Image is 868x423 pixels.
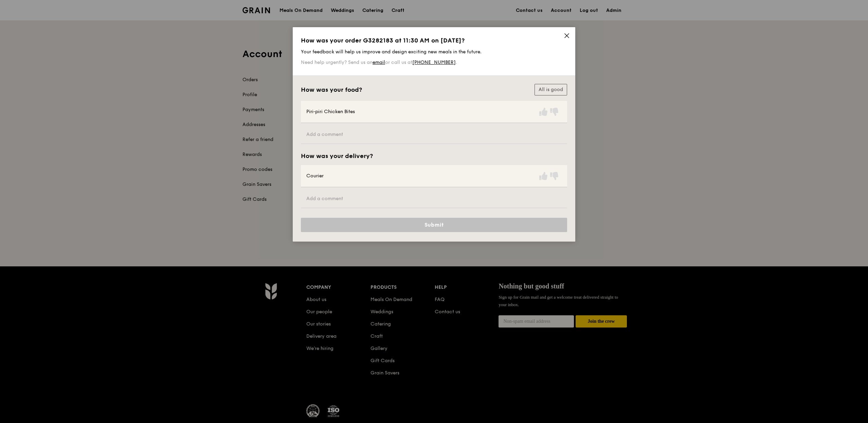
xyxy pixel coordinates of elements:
[306,108,355,115] div: Piri‑piri Chicken Bites
[535,84,567,95] button: All is good
[373,59,385,65] a: email
[301,86,362,93] h2: How was your food?
[412,59,456,65] a: [PHONE_NUMBER]
[301,37,567,44] h1: How was your order G3282183 at 11:30 AM on [DATE]?
[301,152,373,160] h2: How was your delivery?
[301,218,567,232] button: Submit
[301,59,567,65] p: Need help urgently? Send us an or call us at .
[306,173,324,179] div: Courier
[301,49,567,55] p: Your feedback will help us improve and design exciting new meals in the future.
[301,126,567,144] input: Add a comment
[301,190,567,208] input: Add a comment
